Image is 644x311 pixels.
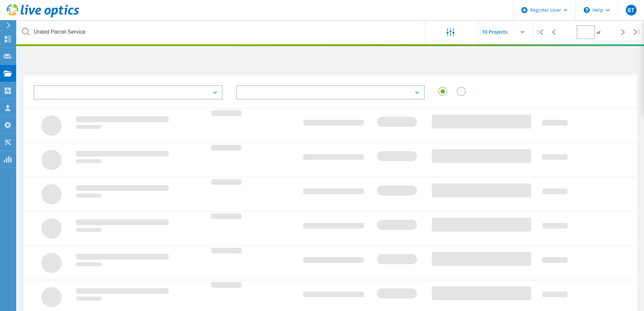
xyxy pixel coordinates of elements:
[533,20,547,44] div: |
[17,20,425,44] input: undefined
[627,7,634,13] span: BT
[584,7,590,13] svg: \n
[630,20,644,44] div: |
[7,14,79,19] a: Live Optics Dashboard
[597,30,600,35] span: of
